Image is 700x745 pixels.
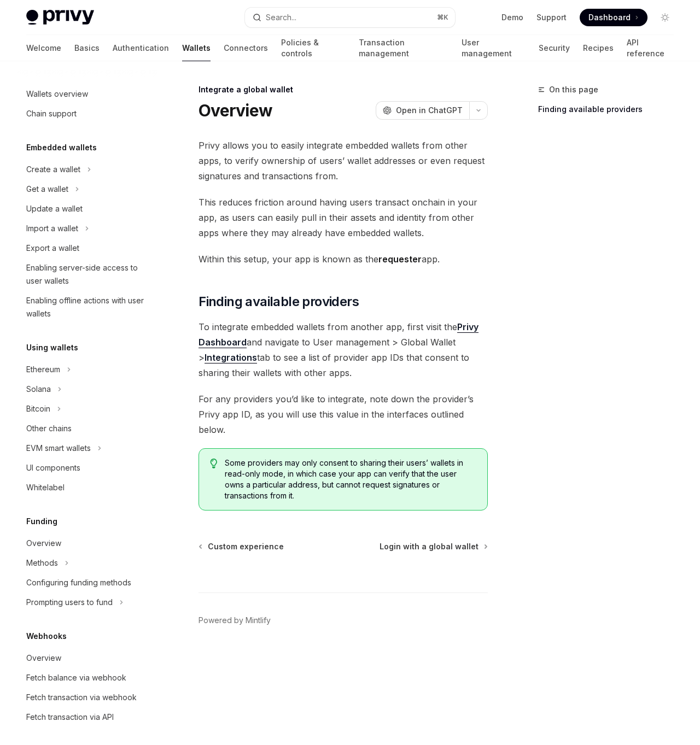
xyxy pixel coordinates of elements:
div: Methods [26,556,58,570]
a: Fetch balance via webhook [17,668,157,688]
span: ⌘ K [437,13,448,22]
a: Authentication [113,35,169,61]
a: User management [462,35,525,61]
div: Fetch transaction via webhook [26,691,137,704]
a: Demo [501,12,523,23]
div: Solana [26,383,51,396]
span: Finding available providers [199,293,359,310]
a: Whitelabel [17,478,157,497]
a: Integrations [205,352,257,363]
span: Dashboard [588,12,631,23]
a: Other chains [17,419,157,438]
div: UI components [26,461,80,474]
a: Chain support [17,104,157,124]
a: Configuring funding methods [17,573,157,593]
a: Wallets overview [17,84,157,104]
a: Powered by Mintlify [199,615,271,626]
div: Search... [266,11,296,24]
a: Transaction management [359,35,448,61]
h5: Embedded wallets [26,141,97,154]
div: Fetch transaction via API [26,711,114,724]
a: Support [536,12,567,23]
a: Dashboard [580,9,647,26]
button: Open in ChatGPT [376,101,469,120]
a: Overview [17,648,157,668]
strong: requester [378,254,422,265]
div: Update a wallet [26,202,83,215]
h5: Webhooks [26,630,67,643]
span: On this page [549,83,598,96]
button: Toggle dark mode [656,9,674,26]
span: Privy allows you to easily integrate embedded wallets from other apps, to verify ownership of use... [199,138,488,184]
div: Ethereum [26,363,60,376]
h1: Overview [199,101,272,120]
span: This reduces friction around having users transact onchain in your app, as users can easily pull ... [199,195,488,240]
a: Update a wallet [17,199,157,219]
div: Prompting users to fund [26,596,113,609]
a: Wallets [182,35,211,61]
a: Fetch transaction via webhook [17,688,157,707]
a: Security [539,35,570,61]
a: UI components [17,458,157,478]
div: Enabling server-side access to user wallets [26,261,151,288]
button: Search...⌘K [245,8,455,27]
a: Custom experience [200,541,284,552]
div: Other chains [26,422,72,435]
div: Chain support [26,107,77,120]
div: Integrate a global wallet [199,84,488,95]
a: Enabling offline actions with user wallets [17,291,157,324]
div: Import a wallet [26,222,78,235]
div: Overview [26,537,61,550]
a: Finding available providers [538,101,682,118]
span: To integrate embedded wallets from another app, first visit the and navigate to User management >... [199,319,488,380]
a: Recipes [583,35,614,61]
div: EVM smart wallets [26,442,91,455]
div: Whitelabel [26,481,65,494]
a: Basics [74,35,100,61]
div: Bitcoin [26,402,50,415]
a: Overview [17,533,157,553]
h5: Funding [26,515,57,528]
a: API reference [627,35,674,61]
div: Enabling offline actions with user wallets [26,294,151,320]
span: Within this setup, your app is known as the app. [199,251,488,267]
div: Get a wallet [26,183,68,196]
a: Login with a global wallet [380,541,487,552]
strong: Integrations [205,352,257,363]
div: Configuring funding methods [26,576,131,589]
span: Login with a global wallet [380,541,479,552]
img: light logo [26,10,94,25]
a: Connectors [224,35,268,61]
div: Create a wallet [26,163,80,176]
a: Fetch transaction via API [17,707,157,727]
span: For any providers you’d like to integrate, note down the provider’s Privy app ID, as you will use... [199,391,488,437]
div: Wallets overview [26,87,88,101]
div: Fetch balance via webhook [26,671,126,684]
div: Export a wallet [26,242,79,255]
a: Enabling server-side access to user wallets [17,258,157,291]
svg: Tip [210,459,218,468]
a: Policies & controls [281,35,346,61]
span: Open in ChatGPT [396,105,463,116]
h5: Using wallets [26,341,78,354]
span: Some providers may only consent to sharing their users’ wallets in read-only mode, in which case ... [225,457,476,501]
a: Welcome [26,35,61,61]
span: Custom experience [208,541,284,552]
div: Overview [26,652,61,665]
a: Export a wallet [17,238,157,258]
